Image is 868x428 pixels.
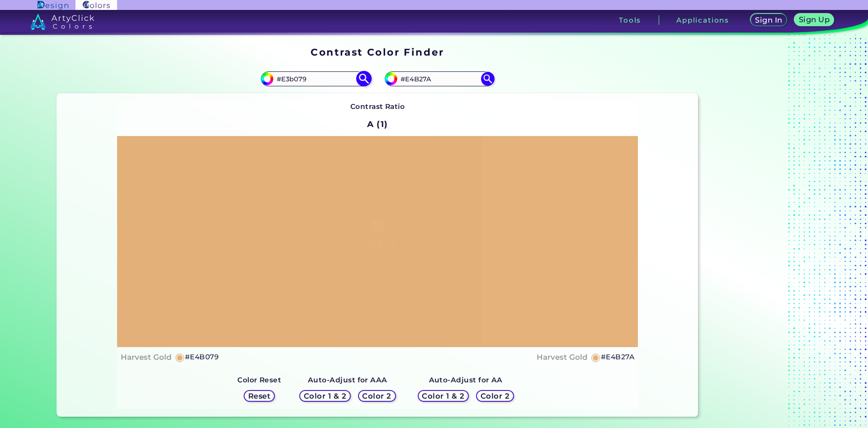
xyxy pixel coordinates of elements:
[365,251,390,264] h4: Text ✗
[676,17,729,24] h3: Applications
[800,16,828,23] h5: Sign Up
[363,114,392,134] h2: A (1)
[121,351,172,364] h4: Harvest Gold
[357,235,398,249] h1: Title ✗
[424,392,462,399] h5: Color 1 & 2
[38,1,68,9] img: ArtyClick Design logo
[274,73,358,85] input: type color 1..
[175,352,185,362] h5: ◉
[796,14,832,26] a: Sign Up
[756,17,781,24] h5: Sign In
[350,102,405,111] strong: Contrast Ratio
[308,376,387,384] strong: Auto-Adjust for AAA
[537,351,588,364] h4: Harvest Gold
[356,71,372,87] img: icon search
[429,376,503,384] strong: Auto-Adjust for AA
[30,14,94,30] img: logo_artyclick_colors_white.svg
[397,73,481,85] input: type color 2..
[306,392,344,399] h5: Color 1 & 2
[619,17,641,24] h3: Tools
[591,352,601,362] h5: ◉
[311,45,444,59] h1: Contrast Color Finder
[481,72,495,85] img: icon search
[237,376,281,384] strong: Color Reset
[249,392,269,399] h5: Reset
[185,351,219,363] h5: #E4B079
[363,392,390,399] h5: Color 2
[752,14,785,26] a: Sign In
[601,351,634,363] h5: #E4B27A
[482,392,509,399] h5: Color 2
